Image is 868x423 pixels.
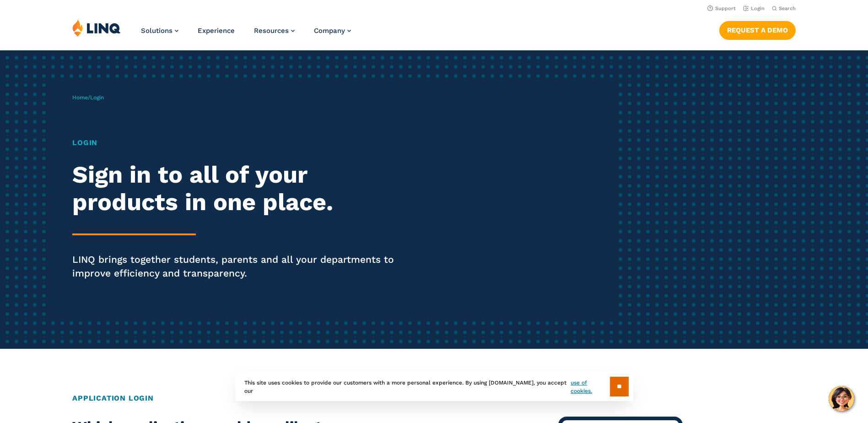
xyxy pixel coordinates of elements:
img: LINQ | K‑12 Software [72,19,121,37]
p: LINQ brings together students, parents and all your departments to improve efficiency and transpa... [72,253,407,280]
h2: Sign in to all of your products in one place. [72,161,407,216]
a: Home [72,94,88,101]
span: / [72,94,104,101]
a: use of cookies. [571,379,609,395]
a: Request a Demo [719,21,796,39]
nav: Button Navigation [719,19,796,39]
a: Company [314,27,351,35]
a: Solutions [141,27,178,35]
span: Search [779,5,796,11]
a: Login [743,5,765,11]
div: This site uses cookies to provide our customers with a more personal experience. By using [DOMAIN... [235,372,633,401]
span: Solutions [141,27,173,35]
span: Login [90,94,104,101]
a: Resources [254,27,295,35]
a: Support [707,5,736,11]
button: Open Search Bar [772,5,796,12]
nav: Primary Navigation [141,19,351,49]
a: Experience [198,27,235,35]
h1: Login [72,137,407,148]
span: Resources [254,27,289,35]
span: Company [314,27,345,35]
button: Hello, have a question? Let’s chat. [829,386,854,412]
